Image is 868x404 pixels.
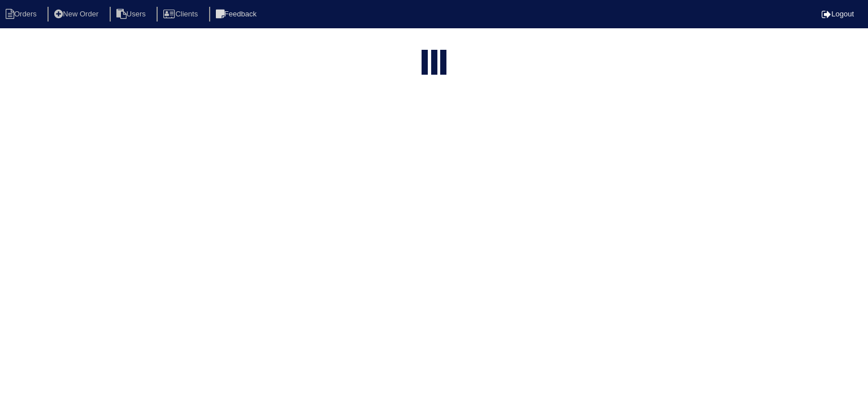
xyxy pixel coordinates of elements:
[110,7,155,22] li: Users
[110,10,155,18] a: Users
[209,7,266,22] li: Feedback
[431,50,437,81] div: loading...
[47,10,107,18] a: New Order
[157,7,207,22] li: Clients
[47,7,107,22] li: New Order
[822,10,854,18] a: Logout
[157,10,207,18] a: Clients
